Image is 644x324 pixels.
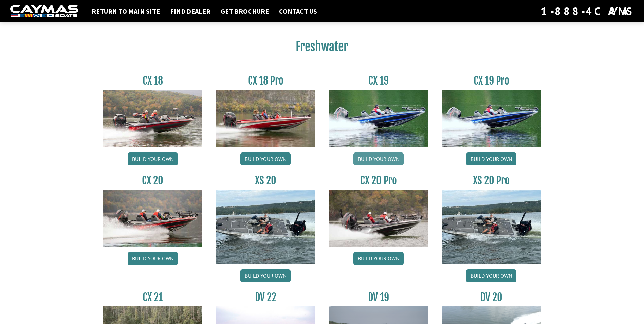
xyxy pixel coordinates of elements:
[103,291,203,304] h3: CX 21
[103,39,541,58] h2: Freshwater
[103,174,203,187] h3: CX 20
[88,7,163,16] a: Return to main site
[216,291,315,304] h3: DV 22
[217,7,272,16] a: Get Brochure
[442,74,541,87] h3: CX 19 Pro
[329,291,428,304] h3: DV 19
[240,152,291,165] a: Build your own
[442,190,541,264] img: XS_20_resized.jpg
[216,174,315,187] h3: XS 20
[216,74,315,87] h3: CX 18 Pro
[329,190,428,247] img: CX-20Pro_thumbnail.jpg
[329,90,428,147] img: CX19_thumbnail.jpg
[329,74,428,87] h3: CX 19
[103,74,203,87] h3: CX 18
[276,7,320,16] a: Contact Us
[442,90,541,147] img: CX19_thumbnail.jpg
[103,90,203,147] img: CX-18S_thumbnail.jpg
[167,7,214,16] a: Find Dealer
[216,190,315,264] img: XS_20_resized.jpg
[541,4,634,19] div: 1-888-4CAYMAS
[353,252,404,265] a: Build your own
[442,291,541,304] h3: DV 20
[10,5,78,18] img: white-logo-c9c8dbefe5ff5ceceb0f0178aa75bf4bb51f6bca0971e226c86eb53dfe498488.png
[216,90,315,147] img: CX-18SS_thumbnail.jpg
[128,152,178,165] a: Build your own
[466,269,516,282] a: Build your own
[240,269,291,282] a: Build your own
[466,152,516,165] a: Build your own
[329,174,428,187] h3: CX 20 Pro
[128,252,178,265] a: Build your own
[442,174,541,187] h3: XS 20 Pro
[353,152,404,165] a: Build your own
[103,190,203,247] img: CX-20_thumbnail.jpg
